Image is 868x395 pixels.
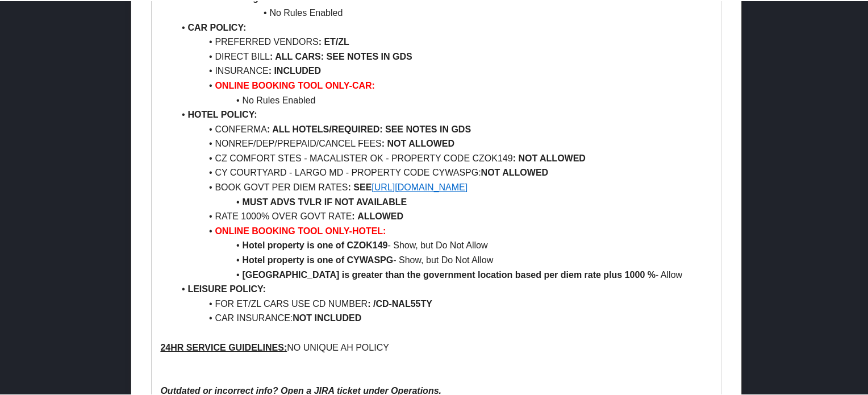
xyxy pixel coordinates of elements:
strong: Hotel property is one of CZOK149 [242,239,387,249]
em: Outdated or incorrect info? Open a JIRA ticket under Operations. [160,385,441,394]
strong: MUST ADVS TVLR IF NOT AVAILABLE [242,196,407,206]
strong: ALLOWED [357,210,403,220]
strong: : [319,36,322,45]
li: - Show, but Do Not Allow [174,252,712,267]
li: INSURANCE [174,63,712,77]
li: - Show, but Do Not Allow [174,237,712,252]
strong: : ALL HOTELS/REQUIRED: SEE NOTES IN GDS [267,123,471,133]
li: CAR INSURANCE: [174,310,712,325]
strong: ONLINE BOOKING TOOL ONLY-HOTEL: [215,225,386,235]
li: CZ COMFORT STES - MACALISTER OK - PROPERTY CODE CZOK149 [174,150,712,165]
strong: : /CD-NAL55TY [368,298,432,307]
strong: : NOT ALLOWED [382,138,454,147]
a: [URL][DOMAIN_NAME] [372,181,468,191]
strong: CAR POLICY: [187,22,246,31]
strong: NOT ALLOWED [481,167,549,176]
li: BOOK GOVT PER DIEM RATES [174,179,712,194]
strong: Hotel property is one of CYWASPG [242,254,393,264]
strong: : NOT ALLOWED [513,152,586,162]
strong: ET/ZL [324,36,349,45]
li: - Allow [174,267,712,281]
strong: : SEE [348,181,372,191]
strong: HOTEL POLICY: [187,109,257,118]
li: PREFERRED VENDORS [174,34,712,48]
p: NO UNIQUE AH POLICY [160,339,712,354]
strong: NOT INCLUDED [293,312,361,322]
li: DIRECT BILL [174,48,712,63]
strong: : [352,210,354,220]
strong: LEISURE POLICY: [187,283,266,293]
li: No Rules Enabled [174,5,712,19]
li: CONFERMA [174,121,712,136]
strong: : INCLUDED [269,65,321,74]
li: CY COURTYARD - LARGO MD - PROPERTY CODE CYWASPG: [174,164,712,179]
strong: [GEOGRAPHIC_DATA] is greater than the government location based per diem rate plus 1000 % [242,269,656,278]
strong: ONLINE BOOKING TOOL ONLY-CAR: [215,80,375,89]
li: NONREF/DEP/PREPAID/CANCEL FEES [174,135,712,150]
li: No Rules Enabled [174,92,712,107]
li: RATE 1000% OVER GOVT RATE [174,208,712,223]
li: FOR ET/ZL CARS USE CD NUMBER [174,296,712,310]
u: 24HR SERVICE GUIDELINES: [160,342,287,351]
strong: : ALL CARS: SEE NOTES IN GDS [270,51,412,60]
